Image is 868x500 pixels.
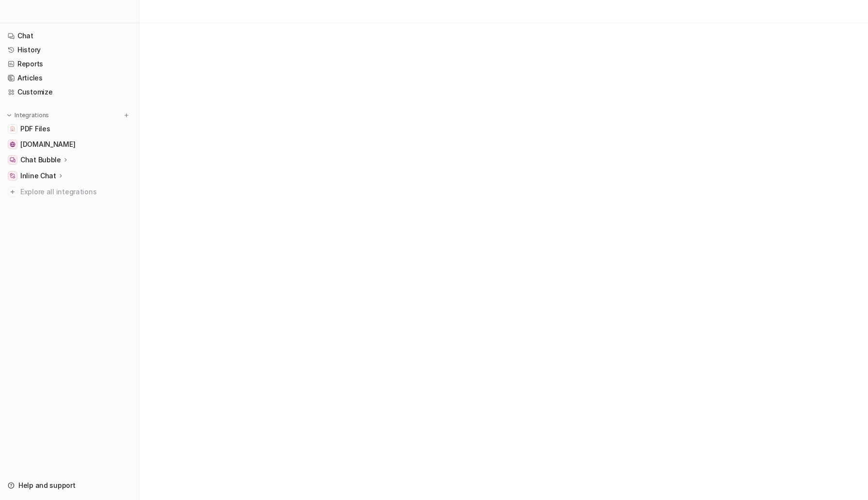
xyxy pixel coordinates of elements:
a: PDF FilesPDF Files [4,122,135,136]
img: explore all integrations [8,187,17,197]
span: Explore all integrations [20,184,131,200]
img: menu_add.svg [123,112,130,119]
a: Chat [4,29,135,43]
span: PDF Files [20,124,50,134]
a: History [4,43,135,57]
span: [DOMAIN_NAME] [20,140,75,149]
img: www.bitgo.com [10,141,15,147]
button: Integrations [4,110,52,120]
a: Customize [4,85,135,99]
img: expand menu [6,112,13,119]
a: Explore all integrations [4,185,135,199]
p: Integrations [15,111,49,119]
img: PDF Files [10,126,15,132]
a: Reports [4,57,135,71]
a: Articles [4,71,135,85]
p: Chat Bubble [20,155,61,165]
a: Help and support [4,479,135,492]
img: Chat Bubble [10,157,15,163]
img: Inline Chat [10,173,15,179]
p: Inline Chat [20,171,56,181]
a: www.bitgo.com[DOMAIN_NAME] [4,138,135,151]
